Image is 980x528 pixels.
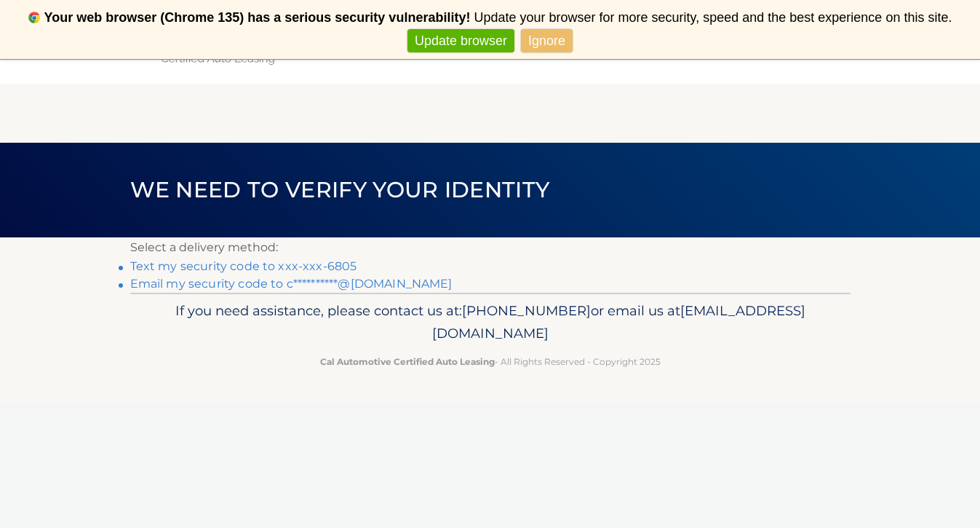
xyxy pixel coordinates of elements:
span: Update your browser for more security, speed and the best experience on this site. [474,10,952,25]
p: Select a delivery method: [130,237,850,258]
span: [PHONE_NUMBER] [462,302,591,319]
a: Email my security code to c**********@[DOMAIN_NAME] [130,277,453,291]
strong: Cal Automotive Certified Auto Leasing [320,356,495,367]
p: If you need assistance, please contact us at: or email us at [140,299,841,346]
a: Ignore [521,29,573,53]
span: We need to verify your identity [130,176,550,203]
b: Your web browser (Chrome 135) has a serious security vulnerability! [44,10,471,25]
a: Update browser [407,29,514,53]
a: Text my security code to xxx-xxx-6805 [130,259,357,273]
p: - All Rights Reserved - Copyright 2025 [140,354,841,369]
